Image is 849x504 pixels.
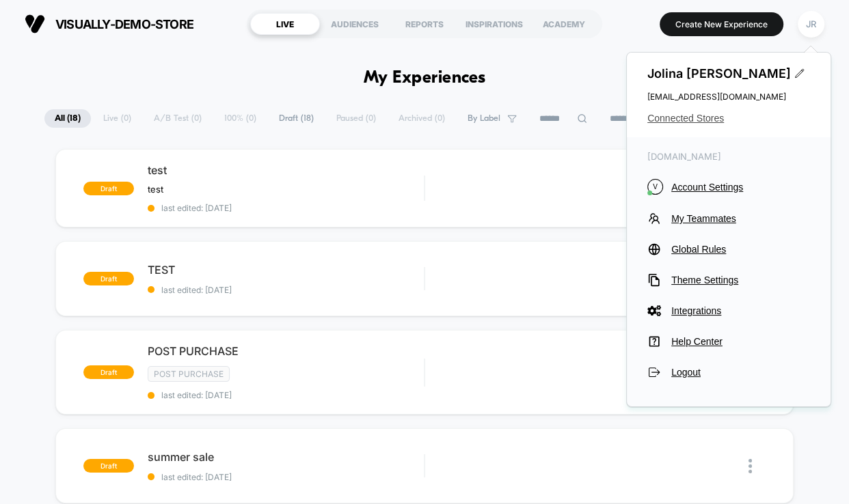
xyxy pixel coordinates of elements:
[83,459,134,473] span: draft
[269,109,324,128] span: Draft ( 18 )
[647,365,810,379] button: Logout
[83,182,134,195] span: draft
[647,151,810,162] span: [DOMAIN_NAME]
[647,66,810,81] span: Jolina [PERSON_NAME]
[390,13,459,35] div: REPORTS
[148,344,424,358] span: POST PURCHASE
[647,179,810,195] button: VAccount Settings
[364,68,486,88] h1: My Experiences
[529,13,599,35] div: ACADEMY
[250,13,320,35] div: LIVE
[25,14,45,34] img: Visually logo
[671,305,810,316] span: Integrations
[468,113,500,124] span: By Label
[671,182,810,193] span: Account Settings
[83,272,134,285] span: draft
[55,17,193,31] span: visually-demo-store
[647,212,810,225] button: My Teammates
[148,366,230,382] span: Post Purchase
[749,459,752,473] img: close
[148,390,424,400] span: last edited: [DATE]
[647,304,810,318] button: Integrations
[148,163,424,177] span: test
[44,109,91,128] span: All ( 18 )
[148,472,424,482] span: last edited: [DATE]
[148,285,424,295] span: last edited: [DATE]
[320,13,390,35] div: AUDIENCES
[798,11,824,38] div: JR
[647,335,810,348] button: Help Center
[21,13,198,35] button: visually-demo-store
[148,263,424,277] span: TEST
[647,179,663,195] i: V
[671,213,810,224] span: My Teammates
[148,184,163,195] span: test
[83,365,134,379] span: draft
[148,450,424,464] span: summer sale
[660,12,783,36] button: Create New Experience
[647,242,810,256] button: Global Rules
[459,13,529,35] div: INSPIRATIONS
[671,367,810,378] span: Logout
[647,92,810,102] span: [EMAIL_ADDRESS][DOMAIN_NAME]
[671,275,810,285] span: Theme Settings
[794,10,828,38] button: JR
[647,273,810,287] button: Theme Settings
[671,244,810,255] span: Global Rules
[148,203,424,213] span: last edited: [DATE]
[647,113,810,124] button: Connected Stores
[671,336,810,347] span: Help Center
